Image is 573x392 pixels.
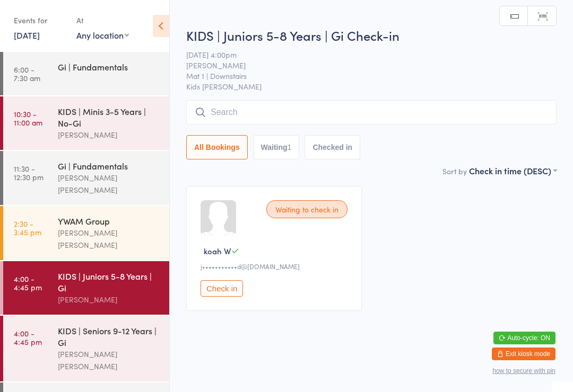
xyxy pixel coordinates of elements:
[186,60,540,70] span: [PERSON_NAME]
[204,245,231,256] span: koah W
[3,96,169,150] a: 10:30 -11:00 amKIDS | Minis 3-5 Years | No-Gi[PERSON_NAME]
[201,262,351,271] div: j•••••••••••d@[DOMAIN_NAME]
[201,280,243,297] button: Check in
[186,49,540,60] span: [DATE] 4:00pm
[14,219,41,236] time: 2:30 - 3:45 pm
[253,135,300,159] button: Waiting1
[58,105,160,129] div: KIDS | Minis 3-5 Years | No-Gi
[186,100,557,124] input: Search
[58,293,160,306] div: [PERSON_NAME]
[58,160,160,172] div: Gi | Fundamentals
[305,135,360,159] button: Checked in
[493,332,555,344] button: Auto-cycle: ON
[3,151,169,205] a: 11:30 -12:30 pmGi | Fundamentals[PERSON_NAME] [PERSON_NAME]
[3,52,169,95] a: 6:00 -7:30 amGi | Fundamentals
[14,164,44,181] time: 11:30 - 12:30 pm
[14,274,42,291] time: 4:00 - 4:45 pm
[58,172,160,196] div: [PERSON_NAME] [PERSON_NAME]
[58,129,160,141] div: [PERSON_NAME]
[3,261,169,315] a: 4:00 -4:45 pmKIDS | Juniors 5-8 Years | Gi[PERSON_NAME]
[492,367,555,375] button: how to secure with pin
[76,29,129,41] div: Any location
[58,348,160,372] div: [PERSON_NAME] [PERSON_NAME]
[186,135,248,159] button: All Bookings
[442,166,467,176] label: Sort by
[3,316,169,381] a: 4:00 -4:45 pmKIDS | Seniors 9-12 Years | Gi[PERSON_NAME] [PERSON_NAME]
[58,270,160,293] div: KIDS | Juniors 5-8 Years | Gi
[58,215,160,227] div: YWAM Group
[14,110,42,127] time: 10:30 - 11:00 am
[288,143,292,152] div: 1
[76,12,129,29] div: At
[186,26,557,44] h2: KIDS | Juniors 5-8 Years | Gi Check-in
[469,165,557,176] div: Check in time (DESC)
[58,61,160,73] div: Gi | Fundamentals
[58,227,160,251] div: [PERSON_NAME] [PERSON_NAME]
[14,65,40,82] time: 6:00 - 7:30 am
[14,12,66,29] div: Events for
[492,348,555,360] button: Exit kiosk mode
[14,29,40,41] a: [DATE]
[3,206,169,260] a: 2:30 -3:45 pmYWAM Group[PERSON_NAME] [PERSON_NAME]
[14,329,42,346] time: 4:00 - 4:45 pm
[58,325,160,348] div: KIDS | Seniors 9-12 Years | Gi
[266,200,348,218] div: Waiting to check in
[186,81,557,92] span: Kids [PERSON_NAME]
[186,70,540,81] span: Mat 1 | Downstairs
